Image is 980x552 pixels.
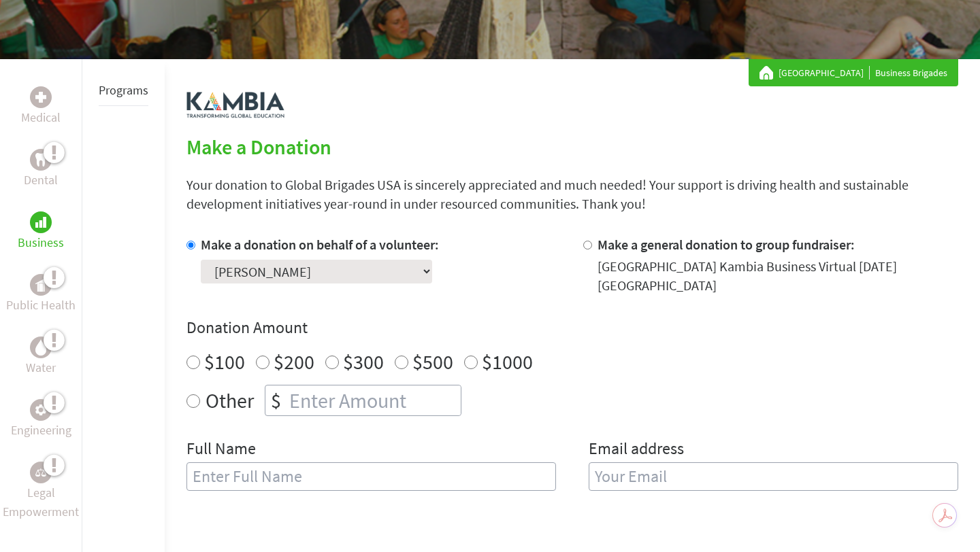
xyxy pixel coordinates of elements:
[204,349,245,375] label: $100
[30,337,52,358] div: Water
[274,349,314,375] label: $200
[30,211,52,233] div: Business
[186,92,284,118] img: logo-kambia.png
[589,462,958,491] input: Your Email
[30,149,52,171] div: Dental
[186,462,556,491] input: Enter Full Name
[186,175,958,213] p: Your donation to Global Brigades USA is sincerely appreciated and much needed! Your support is dr...
[186,135,958,159] h2: Make a Donation
[206,385,254,416] label: Other
[3,462,79,521] a: Legal EmpowermentLegal Empowerment
[30,399,52,421] div: Engineering
[598,257,958,295] div: [GEOGRAPHIC_DATA] Kambia Business Virtual [DATE] [GEOGRAPHIC_DATA]
[99,82,148,98] a: Programs
[24,171,58,190] p: Dental
[482,349,533,375] label: $1000
[6,274,76,315] a: Public HealthPublic Health
[35,339,46,355] img: Water
[35,217,46,228] img: Business
[26,337,56,377] a: WaterWater
[35,404,46,415] img: Engineering
[201,236,439,253] label: Make a donation on behalf of a volunteer:
[99,75,148,106] li: Programs
[343,349,384,375] label: $300
[265,385,287,415] div: $
[21,86,61,127] a: MedicalMedical
[35,92,46,103] img: Medical
[186,438,256,462] label: Full Name
[11,421,71,440] p: Engineering
[3,483,79,521] p: Legal Empowerment
[287,385,461,415] input: Enter Amount
[30,274,52,296] div: Public Health
[589,438,684,462] label: Email address
[35,278,46,292] img: Public Health
[11,399,71,440] a: EngineeringEngineering
[24,149,58,190] a: DentalDental
[35,468,46,477] img: Legal Empowerment
[18,211,64,252] a: BusinessBusiness
[759,66,947,80] div: Business Brigades
[598,236,855,253] label: Make a general donation to group fundraiser:
[18,233,64,252] p: Business
[30,462,52,483] div: Legal Empowerment
[21,108,61,127] p: Medical
[35,153,46,166] img: Dental
[26,358,56,377] p: Water
[186,317,958,339] h4: Donation Amount
[30,86,52,108] div: Medical
[412,349,453,375] label: $500
[779,66,870,80] a: [GEOGRAPHIC_DATA]
[6,296,76,315] p: Public Health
